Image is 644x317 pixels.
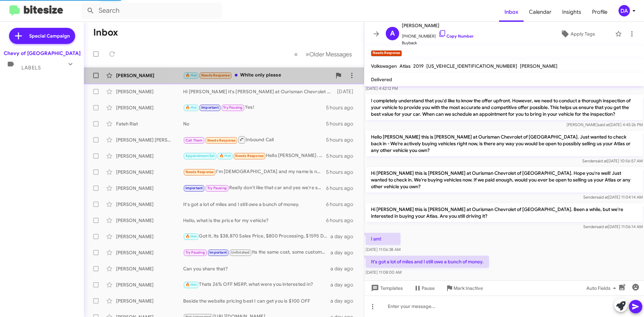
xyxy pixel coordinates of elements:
[370,282,403,294] span: Templates
[366,203,643,222] p: Hi [PERSON_NAME] this is [PERSON_NAME] at Ourisman Chevrolet of [GEOGRAPHIC_DATA]. Been a while, ...
[29,33,70,39] span: Special Campaign
[524,2,557,22] a: Calendar
[81,3,222,19] input: Search
[309,51,352,58] span: Older Messages
[185,138,203,143] span: Call Them
[330,281,359,288] div: a day ago
[557,2,587,22] a: Insights
[183,201,326,208] div: It's got a lot of miles and I still owe a bunch of money.
[366,167,643,193] p: Hi [PERSON_NAME] this is [PERSON_NAME] at Ourisman Chevrolet of [GEOGRAPHIC_DATA]. Hope you're we...
[201,73,230,77] span: Needs Response
[290,47,302,61] button: Previous
[330,249,359,256] div: a day ago
[426,63,517,69] span: [US_VEHICLE_IDENTIFICATION_NUMBER]
[366,233,400,245] p: I am!
[613,5,637,16] button: DA
[183,120,326,127] div: No
[326,104,359,111] div: 5 hours ago
[371,76,392,83] span: Delivered
[4,50,80,57] div: Chevy of [GEOGRAPHIC_DATA]
[499,2,524,22] a: Inbox
[583,224,643,229] span: Sender [DATE] 11:06:14 AM
[302,47,356,61] button: Next
[598,122,609,127] span: said at
[209,250,227,255] span: Important
[185,73,197,77] span: 🔥 Hot
[586,282,619,294] span: Auto Fields
[326,169,359,175] div: 5 hours ago
[185,282,197,287] span: 🔥 Hot
[93,27,118,38] h1: Inbox
[223,105,243,110] span: Try Pausing
[185,250,205,255] span: Try Pausing
[183,265,330,272] div: Can you share that?
[364,282,408,294] button: Templates
[235,154,264,158] span: Needs Response
[366,247,400,252] span: [DATE] 11:06:38 AM
[306,50,309,58] span: »
[326,185,359,192] div: 6 hours ago
[543,28,612,40] button: Apply Tags
[330,233,359,240] div: a day ago
[413,63,424,69] span: 2019
[330,265,359,272] div: a day ago
[116,233,183,240] div: [PERSON_NAME]
[116,281,183,288] div: [PERSON_NAME]
[116,88,183,95] div: [PERSON_NAME]
[219,154,231,158] span: 🔥 Hot
[366,86,398,91] span: [DATE] 4:42:12 PM
[183,281,330,288] div: Thats 26% OFF MSRP, what were you interested in?
[183,168,326,176] div: I'm [DEMOGRAPHIC_DATA] and my name is not [PERSON_NAME]
[116,72,183,79] div: [PERSON_NAME]
[207,138,236,143] span: Needs Response
[402,30,474,40] span: [PHONE_NUMBER]
[185,154,215,158] span: Appointment Set
[326,217,359,224] div: 6 hours ago
[595,158,607,163] span: said at
[185,170,214,174] span: Needs Response
[334,88,359,95] div: [DATE]
[116,153,183,159] div: [PERSON_NAME]
[402,21,474,30] span: [PERSON_NAME]
[183,217,326,224] div: Hello, what is the price for my vehicle?
[116,185,183,192] div: [PERSON_NAME]
[581,282,624,294] button: Auto Fields
[326,153,359,159] div: 5 hours ago
[201,105,219,110] span: Important
[185,105,197,110] span: 🔥 Hot
[582,158,643,163] span: Sender [DATE] 10:56:57 AM
[21,65,41,71] span: Labels
[116,201,183,208] div: [PERSON_NAME]
[399,63,411,69] span: Atlas
[116,120,183,127] div: Fateh Riat
[185,234,197,239] span: 🔥 Hot
[366,131,643,156] p: Hello [PERSON_NAME] this is [PERSON_NAME] at Ourisman Chevrolet of [GEOGRAPHIC_DATA]. Just wanted...
[587,2,613,22] span: Profile
[402,40,474,46] span: Buyback
[183,104,326,111] div: Yes!
[116,265,183,272] div: [PERSON_NAME]
[183,298,330,304] div: Beside the website pricing best I can get you is $100 OFF
[326,137,359,143] div: 5 hours ago
[567,122,643,127] span: [PERSON_NAME] [DATE] 4:45:26 PM
[116,104,183,111] div: [PERSON_NAME]
[571,28,595,40] span: Apply Tags
[422,282,435,294] span: Pause
[183,136,326,144] div: Inbound Call
[116,169,183,175] div: [PERSON_NAME]
[619,5,630,16] div: DA
[366,256,489,268] p: It's got a lot of miles and I still owe a bunch of money.
[116,137,183,143] div: [PERSON_NAME] [PERSON_NAME]
[183,184,326,192] div: Really don't like that car and yes we're still driving it
[183,249,330,256] div: Its the same cost, some customer just preferred to do it themselves since you might get tags faster
[583,195,643,200] span: Sender [DATE] 11:04:14 AM
[371,50,402,56] small: Needs Response
[231,250,250,255] span: Unfinished
[116,298,183,304] div: [PERSON_NAME]
[9,28,75,44] a: Special Campaign
[183,71,332,79] div: White only please
[440,282,488,294] button: Mark Inactive
[408,282,440,294] button: Pause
